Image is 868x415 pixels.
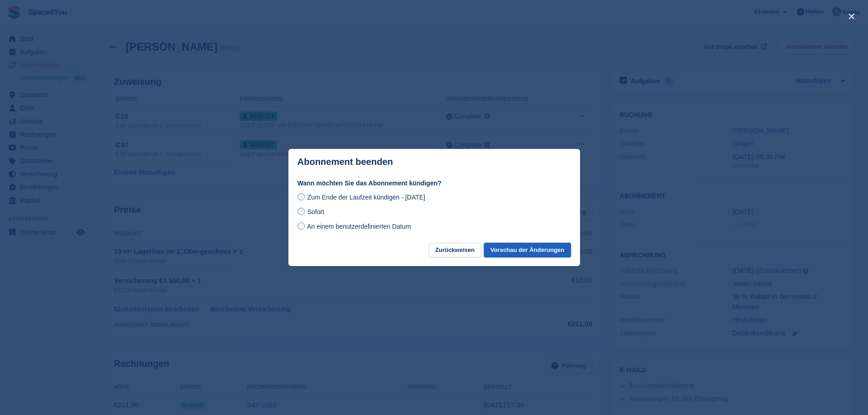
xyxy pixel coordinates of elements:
span: Sofort [307,208,324,215]
input: Zum Ende der Laufzeit kündigen - [DATE] [298,193,305,200]
input: An einem benutzerdefinierten Datum [298,222,305,230]
label: Wann möchten Sie das Abonnement kündigen? [298,179,571,188]
p: Abonnement beenden [298,157,393,167]
span: An einem benutzerdefinierten Datum [307,223,411,230]
span: Zum Ende der Laufzeit kündigen - [DATE] [307,194,425,201]
button: close [844,9,859,24]
input: Sofort [298,208,305,215]
button: Vorschau der Änderungen [484,243,570,258]
button: Zurückweisen [429,243,481,258]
